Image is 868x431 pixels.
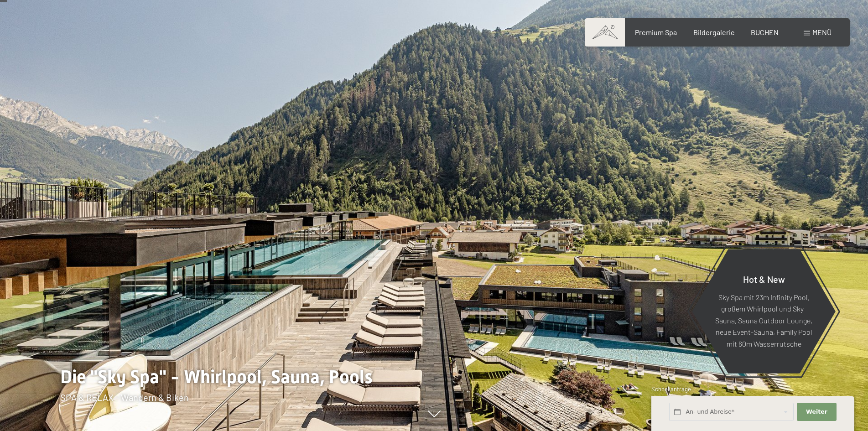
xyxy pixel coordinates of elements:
a: Premium Spa [635,28,677,36]
span: Hot & New [743,273,785,284]
button: Weiter [797,403,836,421]
p: Sky Spa mit 23m Infinity Pool, großem Whirlpool und Sky-Sauna, Sauna Outdoor Lounge, neue Event-S... [714,291,813,349]
span: Weiter [806,408,827,416]
a: Hot & New Sky Spa mit 23m Infinity Pool, großem Whirlpool und Sky-Sauna, Sauna Outdoor Lounge, ne... [691,249,836,374]
a: BUCHEN [751,28,779,36]
span: Menü [812,28,832,36]
span: Schnellanfrage [651,385,691,393]
a: Bildergalerie [693,28,735,36]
